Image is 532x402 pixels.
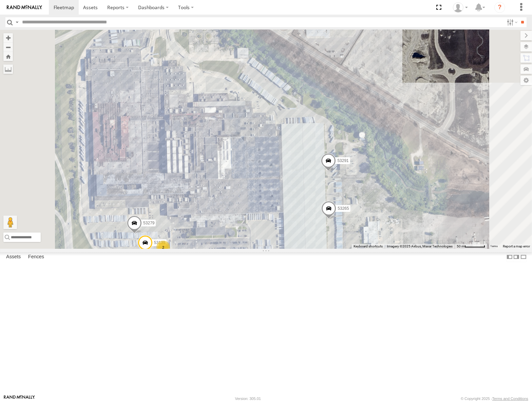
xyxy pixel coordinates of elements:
label: Map Settings [520,76,532,85]
label: Search Query [14,17,20,27]
div: © Copyright 2025 - [461,397,528,401]
label: Dock Summary Table to the Left [506,252,513,262]
label: Hide Summary Table [520,252,527,262]
button: Zoom Home [3,52,13,61]
div: Miky Transport [451,2,470,13]
span: 50 m [457,244,464,248]
div: Version: 305.01 [235,397,261,401]
a: Terms [491,245,498,247]
button: Zoom in [3,33,13,42]
div: 2 [156,241,170,254]
a: Report a map error [503,244,530,248]
label: Dock Summary Table to the Right [513,252,520,262]
a: Visit our Website [4,395,35,402]
button: Drag Pegman onto the map to open Street View [3,216,17,229]
span: Imagery ©2025 Airbus, Maxar Technologies [387,244,453,248]
img: rand-logo.svg [7,5,42,10]
button: Map Scale: 50 m per 57 pixels [455,244,487,249]
span: 53139 [154,240,165,245]
label: Fences [25,253,47,262]
label: Assets [3,253,24,262]
span: 53265 [338,206,349,211]
i: ? [494,2,505,13]
a: Terms and Conditions [492,397,528,401]
label: Search Filter Options [504,17,519,27]
button: Keyboard shortcuts [354,244,383,249]
label: Measure [3,64,13,74]
span: 53291 [337,158,348,163]
button: Zoom out [3,42,13,52]
span: 53279 [143,221,154,225]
